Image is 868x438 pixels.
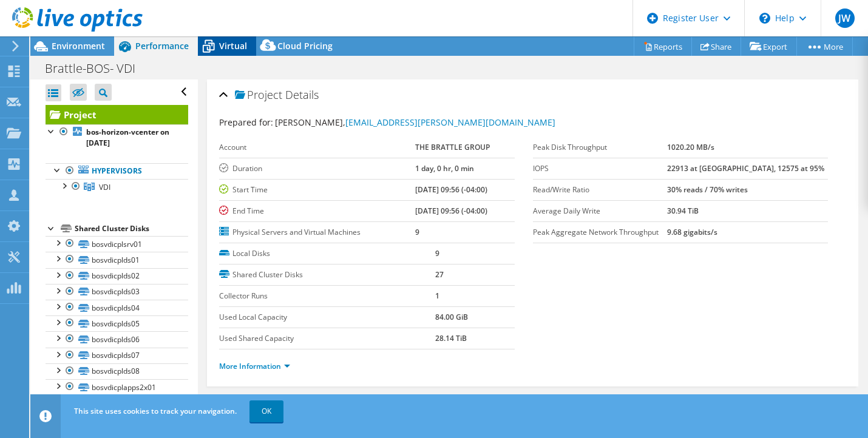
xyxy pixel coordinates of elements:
[235,89,282,101] span: Project
[533,226,668,238] label: Peak Aggregate Network Throughput
[46,331,188,347] a: bosvdicplds06
[219,116,273,128] label: Prepared for:
[46,163,188,179] a: Hypervisors
[74,406,237,416] span: This site uses cookies to track your navigation.
[46,236,188,252] a: bosvdicplsrv01
[219,226,415,238] label: Physical Servers and Virtual Machines
[667,206,699,216] b: 30.94 TiB
[46,252,188,268] a: bosvdicplds01
[667,142,714,152] b: 1020.20 MB/s
[219,332,435,345] label: Used Shared Capacity
[533,141,668,153] label: Peak Disk Throughput
[835,8,855,28] span: JW
[219,184,415,196] label: Start Time
[691,37,741,56] a: Share
[435,248,439,258] b: 9
[46,348,188,363] a: bosvdicplds07
[46,268,188,284] a: bosvdicplds02
[46,124,188,151] a: bos-horizon-vcenter on [DATE]
[135,40,189,52] span: Performance
[415,227,419,237] b: 9
[285,87,319,102] span: Details
[533,184,668,196] label: Read/Write Ratio
[219,290,435,302] label: Collector Runs
[46,379,188,395] a: bosvdicplapps2x01
[345,116,555,128] a: [EMAIL_ADDRESS][PERSON_NAME][DOMAIN_NAME]
[249,400,283,422] a: OK
[634,37,692,56] a: Reports
[46,179,188,195] a: VDI
[796,37,853,56] a: More
[46,284,188,300] a: bosvdicplds03
[435,333,467,343] b: 28.14 TiB
[39,62,154,75] h1: Brattle-BOS- VDI
[46,315,188,331] a: bosvdicplds05
[219,269,435,281] label: Shared Cluster Disks
[219,311,435,323] label: Used Local Capacity
[86,127,169,148] b: bos-horizon-vcenter on [DATE]
[667,227,717,237] b: 9.68 gigabits/s
[46,363,188,379] a: bosvdicplds08
[415,142,490,152] b: THE BRATTLE GROUP
[99,182,110,192] span: VDI
[219,40,247,52] span: Virtual
[533,163,668,175] label: IOPS
[275,116,555,128] span: [PERSON_NAME],
[435,312,468,322] b: 84.00 GiB
[415,184,487,195] b: [DATE] 09:56 (-04:00)
[52,40,105,52] span: Environment
[277,40,333,52] span: Cloud Pricing
[46,105,188,124] a: Project
[435,291,439,301] b: 1
[219,141,415,153] label: Account
[741,37,797,56] a: Export
[435,269,444,280] b: 27
[533,205,668,217] label: Average Daily Write
[219,248,435,260] label: Local Disks
[219,361,290,371] a: More Information
[415,163,474,174] b: 1 day, 0 hr, 0 min
[219,163,415,175] label: Duration
[46,300,188,315] a: bosvdicplds04
[219,205,415,217] label: End Time
[667,184,748,195] b: 30% reads / 70% writes
[759,13,770,24] svg: \n
[415,206,487,216] b: [DATE] 09:56 (-04:00)
[667,163,824,174] b: 22913 at [GEOGRAPHIC_DATA], 12575 at 95%
[75,221,188,236] div: Shared Cluster Disks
